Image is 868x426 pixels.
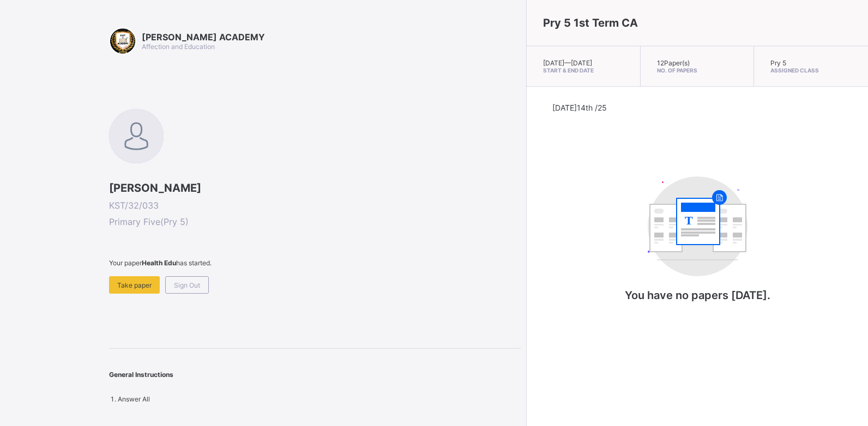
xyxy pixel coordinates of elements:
b: Health Edu [142,259,176,267]
span: 12 Paper(s) [657,59,690,67]
span: Pry 5 1st Term CA [543,16,638,29]
p: You have no papers [DATE]. [588,289,806,302]
span: [DATE] 14th /25 [552,103,607,112]
span: No. of Papers [657,67,738,74]
span: Pry 5 [770,59,786,67]
span: [PERSON_NAME] [109,181,521,194]
div: You have no papers today. [588,166,806,324]
span: Answer All [118,395,150,403]
tspan: T [685,214,693,227]
span: KST/32/033 [109,200,521,211]
span: Take paper [117,281,152,289]
span: [PERSON_NAME] ACADEMY [142,32,265,42]
span: General Instructions [109,370,173,379]
span: Affection and Education [142,42,215,51]
span: Your paper has started. [109,259,521,267]
span: Primary Five ( Pry 5 ) [109,216,521,227]
span: Assigned Class [770,67,852,74]
span: Sign Out [174,281,200,289]
span: Start & End Date [543,67,624,74]
span: [DATE] — [DATE] [543,59,592,67]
